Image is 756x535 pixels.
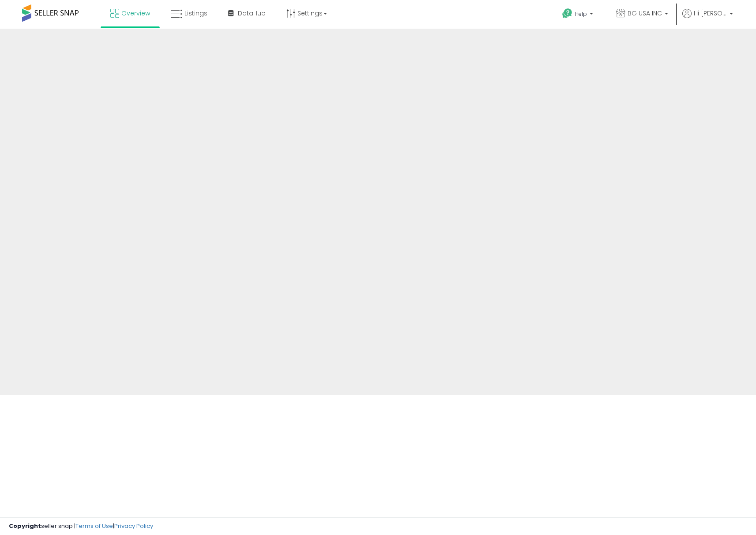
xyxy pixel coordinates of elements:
span: Help [575,10,587,18]
a: Help [555,1,602,29]
span: Listings [184,9,207,18]
span: Overview [121,9,150,18]
a: Hi [PERSON_NAME] [682,9,733,29]
span: BG USA INC [628,9,662,18]
span: Hi [PERSON_NAME] [694,9,727,18]
span: DataHub [238,9,266,18]
i: Get Help [562,8,573,19]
